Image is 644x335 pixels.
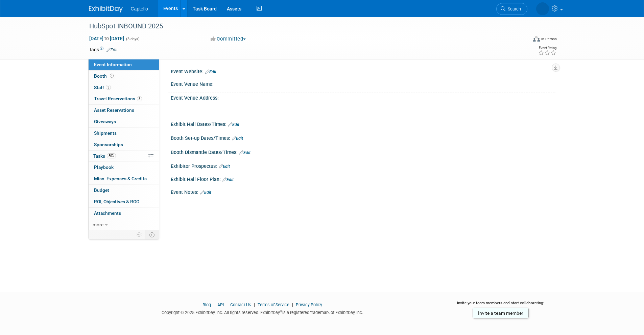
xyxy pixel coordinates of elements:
[89,105,159,116] a: Asset Reservations
[94,164,114,170] span: Playbook
[280,309,282,313] sup: ®
[89,93,159,104] a: Travel Reservations3
[94,73,115,79] span: Booth
[89,185,159,196] a: Budget
[208,35,248,43] button: Committed
[228,122,239,127] a: Edit
[89,151,159,162] a: Tasks50%
[109,73,115,78] span: Booth not reserved yet
[536,2,549,15] img: Mackenzie Hood
[94,142,123,147] span: Sponsorships
[171,133,555,142] div: Booth Set-up Dates/Times:
[219,164,230,169] a: Edit
[496,3,527,15] a: Search
[89,219,159,230] a: more
[93,222,103,227] span: more
[94,96,142,101] span: Travel Reservations
[93,153,116,159] span: Tasks
[296,302,322,307] a: Privacy Policy
[171,67,555,75] div: Event Website:
[171,79,555,87] div: Event Venue Name:
[89,35,124,42] span: [DATE] [DATE]
[171,93,555,101] div: Event Venue Address:
[89,128,159,139] a: Shipments
[202,302,211,307] a: Blog
[290,302,295,307] span: |
[89,6,123,12] img: ExhibitDay
[89,71,159,82] a: Booth
[89,59,159,70] a: Event Information
[533,36,540,42] img: Format-Inperson.png
[222,177,234,182] a: Edit
[225,302,229,307] span: |
[87,20,517,32] div: HubSpot INBOUND 2025
[106,85,111,90] span: 3
[171,147,555,156] div: Booth Dismantle Dates/Times:
[205,70,216,74] a: Edit
[94,187,109,193] span: Budget
[89,46,118,53] td: Tags
[94,199,139,204] span: ROI, Objectives & ROO
[212,302,216,307] span: |
[89,308,436,316] div: Copyright © 2025 ExhibitDay, Inc. All rights reserved. ExhibitDay is a registered trademark of Ex...
[131,6,148,11] span: Captello
[107,153,116,158] span: 50%
[258,302,289,307] a: Terms of Service
[94,130,117,136] span: Shipments
[94,62,132,67] span: Event Information
[89,162,159,173] a: Playbook
[239,150,251,155] a: Edit
[541,36,557,42] div: In-Person
[505,6,521,11] span: Search
[171,174,555,183] div: Exhibit Hall Floor Plan:
[94,210,121,216] span: Attachments
[89,208,159,219] a: Attachments
[125,37,140,41] span: (3 days)
[106,48,118,52] a: Edit
[134,230,145,239] td: Personalize Event Tab Strip
[217,302,224,307] a: API
[487,35,557,45] div: Event Format
[200,190,211,195] a: Edit
[473,308,529,318] a: Invite a team member
[89,116,159,127] a: Giveaways
[94,176,147,181] span: Misc. Expenses & Credits
[145,230,159,239] td: Toggle Event Tabs
[171,119,555,128] div: Exhibit Hall Dates/Times:
[103,36,110,41] span: to
[171,161,555,170] div: Exhibitor Prospectus:
[230,302,251,307] a: Contact Us
[232,136,243,141] a: Edit
[94,85,111,90] span: Staff
[137,96,142,101] span: 3
[252,302,257,307] span: |
[89,173,159,184] a: Misc. Expenses & Credits
[446,300,555,310] div: Invite your team members and start collaborating:
[94,107,134,113] span: Asset Reservations
[89,139,159,150] a: Sponsorships
[171,187,555,196] div: Event Notes:
[94,119,116,124] span: Giveaways
[89,196,159,207] a: ROI, Objectives & ROO
[89,82,159,93] a: Staff3
[538,46,556,50] div: Event Rating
